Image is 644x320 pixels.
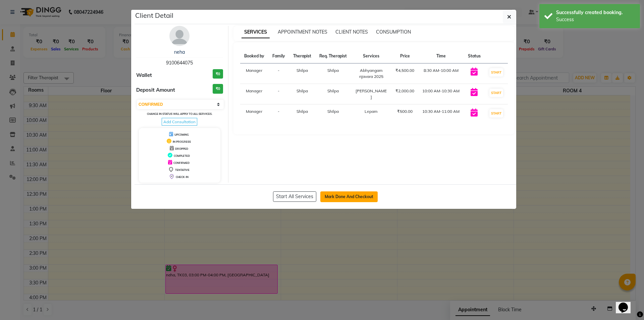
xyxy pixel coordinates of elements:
button: Mark Done And Checkout [320,191,378,202]
td: Manager [240,104,268,123]
td: - [268,104,289,123]
th: Status [464,49,485,63]
button: START [489,109,503,118]
h3: ₹0 [213,69,223,79]
span: IN PROGRESS [173,140,191,143]
img: avatar [169,26,190,46]
span: CHECK-IN [176,175,189,179]
button: Start All Services [273,191,316,202]
th: Therapist [289,49,315,63]
span: Add Consultation [162,118,197,126]
div: Success [556,16,635,23]
a: neha [174,49,185,55]
div: [PERSON_NAME] [355,88,387,100]
td: - [268,63,289,84]
span: Shilpa [297,88,308,93]
span: Shilpa [327,68,339,73]
span: Wallet [136,72,152,79]
span: Deposit Amount [136,86,175,94]
iframe: chat widget [616,293,637,313]
span: Shilpa [327,88,339,93]
small: Change in status will apply to all services. [147,112,212,116]
div: ₹500.00 [395,108,414,115]
th: Time [418,49,464,63]
div: ₹2,000.00 [395,88,414,94]
th: Price [391,49,418,63]
span: Shilpa [297,68,308,73]
span: CONSUMPTION [376,29,411,35]
span: 9100644075 [166,60,193,66]
div: Successfully created booking. [556,9,635,16]
td: 8:30 AM-10:00 AM [418,63,464,84]
td: Manager [240,84,268,104]
span: CONFIRMED [173,161,190,165]
h5: Client Detail [135,10,173,20]
td: 10:00 AM-10:30 AM [418,84,464,104]
div: ₹4,500.00 [395,67,414,74]
span: CLIENT NOTES [335,29,368,35]
td: 10:30 AM-11:00 AM [418,104,464,123]
span: SERVICES [241,26,270,38]
span: APPOINTMENT NOTES [278,29,327,35]
td: - [268,84,289,104]
th: Req. Therapist [315,49,351,63]
span: DROPPED [175,147,188,150]
span: Shilpa [327,109,339,114]
th: Family [268,49,289,63]
span: Shilpa [297,109,308,114]
h3: ₹0 [213,84,223,94]
span: TENTATIVE [175,168,190,172]
span: COMPLETED [174,154,190,157]
th: Services [351,49,391,63]
button: START [489,68,503,77]
th: Booked by [240,49,268,63]
button: START [489,89,503,97]
span: UPCOMING [174,133,189,136]
div: Abhyangam njavara 2025 [355,67,387,80]
div: Lepam [355,108,387,115]
td: Manager [240,63,268,84]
